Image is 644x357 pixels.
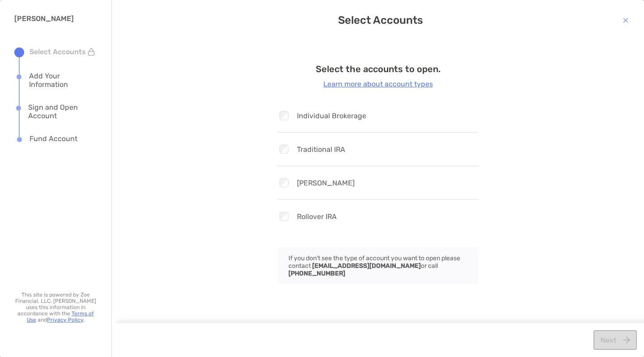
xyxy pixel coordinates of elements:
h4: Select the accounts to open. [278,64,478,74]
div: Select Accounts [30,47,94,56]
a: Terms of Use [27,310,94,323]
div: Fund Account [30,134,77,144]
span: Select Accounts [338,14,423,26]
span: Traditional IRA [297,145,345,154]
span: Rollover IRA [297,212,337,221]
p: This site is powered by Zoe Financial, LLC. [PERSON_NAME] uses this information in accordance wit... [14,292,97,323]
img: lock [88,48,94,56]
a: Privacy Policy [47,317,83,323]
strong: [EMAIL_ADDRESS][DOMAIN_NAME] [312,262,421,270]
div: Add Your Information [29,72,97,89]
span: Individual Brokerage [297,112,366,120]
img: button icon [623,15,628,26]
a: Learn more about account types [278,80,478,88]
strong: [PHONE_NUMBER] [288,270,345,277]
h3: [PERSON_NAME] [14,14,97,23]
div: Sign and Open Account [28,103,97,120]
span: [PERSON_NAME] [297,179,355,187]
div: If you don’t see the type of account you want to open please contact or call [278,247,478,284]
